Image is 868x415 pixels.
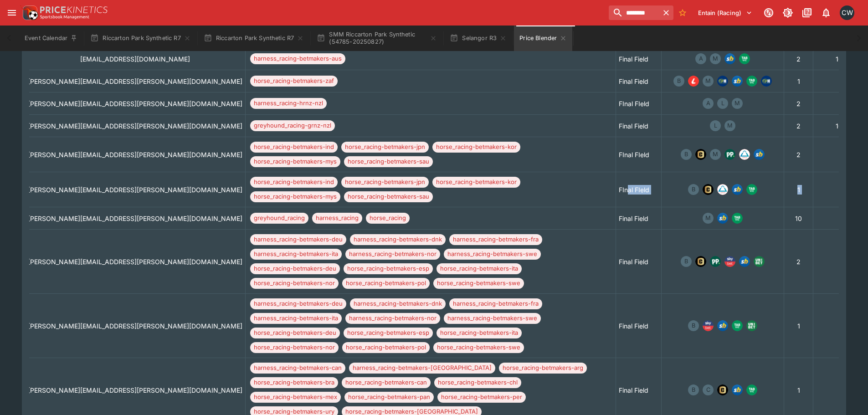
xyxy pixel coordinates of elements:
[695,256,706,267] div: colossalbet
[746,76,757,87] div: tab_vic_fixed
[724,53,735,64] div: sportsbet
[739,53,750,64] div: tab_vic_fixed
[784,137,813,172] td: 2
[250,279,339,288] span: horse_racing-betmakers-nor
[746,320,757,331] div: unibet
[754,256,765,267] img: unibet.png
[311,26,442,51] button: SMM Riccarton Park Synthetic (54785-20250827)
[724,256,735,267] div: skybet
[710,120,721,131] div: ladbrokes
[724,149,735,160] img: paddypower.png
[28,121,242,131] p: 2025-06-26 08:46:29 +10:00
[710,256,721,267] div: paddypower
[688,320,699,331] div: betmakers_feed
[250,54,345,63] span: harness_racing-betmakers-aus
[250,250,342,259] span: harness_racing-betmakers-ita
[349,364,495,373] span: harness_racing-betmakers-[GEOGRAPHIC_DATA]
[432,143,520,152] span: horse_racing-betmakers-kor
[784,230,813,294] td: 2
[366,214,410,223] span: horse_racing
[746,320,757,331] img: unibet.png
[40,15,89,19] img: Sportsbook Management
[703,320,714,331] img: skybet.png
[703,320,714,331] div: skybet
[840,5,854,20] div: Clint Wallis
[437,264,522,273] span: horse_racing-betmakers-ita
[754,256,765,267] div: unibet
[250,343,339,352] span: horse_racing-betmakers-nor
[732,320,743,331] img: victab.png
[724,53,735,64] img: sportsbet.png
[703,184,714,195] div: colossalbet
[717,384,728,395] div: colossalbet
[250,192,340,201] span: horse_racing-betmakers-mys
[732,384,743,395] div: sportsbet
[344,192,433,201] span: horse_racing-betmakers-sau
[681,149,692,160] div: betmakers_feed
[784,48,813,70] td: 2
[746,384,757,395] div: tab_vic_fixed
[28,99,242,108] p: 2025-05-23 14:31:33 +10:00
[739,53,750,64] img: victab.png
[784,294,813,358] td: 1
[710,149,721,160] div: margin_decay
[732,213,743,224] div: tab_vic_fixed
[250,299,346,308] span: harness_racing-betmakers-deu
[695,53,706,64] div: apollo_new
[717,76,728,87] img: williamhill_uk.png
[250,378,338,387] span: horse_racing-betmakers-bra
[250,214,308,223] span: greyhound_racing
[724,256,735,267] img: skybet.png
[444,314,541,323] span: harness_racing-betmakers-swe
[250,393,341,402] span: horse_racing-betmakers-mex
[40,6,108,13] img: PriceKinetics
[746,184,757,195] div: tab_vic_fixed
[250,178,338,187] span: horse_racing-betmakers-ind
[746,76,757,87] img: victab.png
[432,178,520,187] span: horse_racing-betmakers-kor
[732,320,743,331] div: tab_vic_fixed
[312,214,362,223] span: harness_racing
[717,98,728,109] div: ladbrokes
[695,149,706,160] div: colossalbet
[754,149,765,160] img: sportsbet.png
[703,184,714,195] img: colossalbet.png
[732,76,743,87] div: sportsbet
[198,26,310,51] button: Riccarton Park Synthetic R7
[761,76,772,87] div: williamhill_uk
[616,70,662,92] td: Final Field
[350,235,446,244] span: harness_racing-betmakers-dnk
[433,279,524,288] span: horse_racing-betmakers-swe
[28,257,242,266] p: 2025-04-15 09:03:06 +10:00
[717,320,728,331] img: sportsbet.png
[746,184,757,195] img: victab.png
[837,3,857,23] button: Clint Wallis
[717,184,728,195] div: racelab_japan
[342,343,430,352] span: horse_racing-betmakers-pol
[250,235,346,244] span: harness_racing-betmakers-deu
[345,250,440,259] span: harness_racing-betmakers-nor
[4,5,20,21] button: open drawer
[739,149,750,160] div: racelab_japan
[444,26,512,51] button: Selangor R3
[437,393,526,402] span: horse_racing-betmakers-per
[739,256,750,267] div: sportsbet
[250,364,345,373] span: harness_racing-betmakers-can
[85,26,196,51] button: Riccarton Park Synthetic R7
[673,76,684,87] div: betmakers_feed
[688,184,699,195] div: betmakers_feed
[784,115,813,137] td: 2
[754,149,765,160] div: sportsbet
[710,53,721,64] div: margin_decay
